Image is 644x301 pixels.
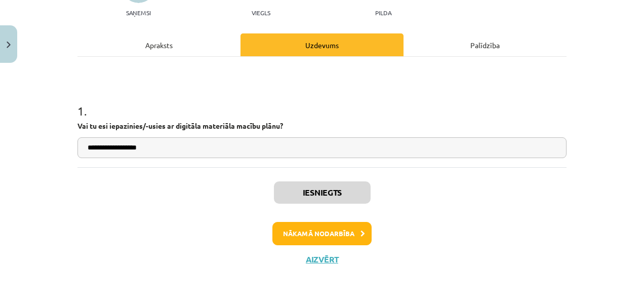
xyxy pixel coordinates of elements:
[252,9,270,16] p: Viegls
[122,9,155,16] p: Saņemsi
[303,254,341,265] button: Aizvērt
[77,86,567,118] h1: 1 .
[274,181,371,204] button: Iesniegts
[240,33,404,56] div: Uzdevums
[404,33,567,56] div: Palīdzība
[375,9,391,16] p: pilda
[272,222,372,245] button: Nākamā nodarbība
[77,121,283,130] strong: Vai tu esi iepazinies/-usies ar digitāla materiāla macību plānu?
[77,33,240,56] div: Apraksts
[7,42,11,48] img: icon-close-lesson-0947bae3869378f0d4975bcd49f059093ad1ed9edebbc8119c70593378902aed.svg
